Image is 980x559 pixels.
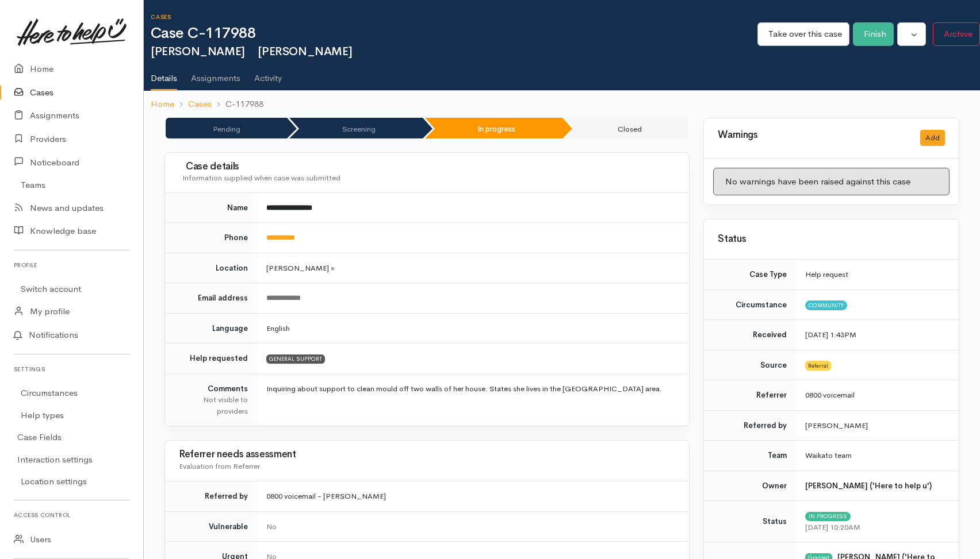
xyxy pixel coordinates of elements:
[805,481,932,491] b: [PERSON_NAME] ('Here to help u')
[796,260,959,290] td: Help request
[179,394,248,417] div: Not visible to providers
[713,168,950,196] div: No warnings have been raised against this case
[704,380,796,411] td: Referrer
[14,257,129,273] h6: Profile
[166,118,287,138] li: Pending
[757,22,849,46] button: Take over this case
[14,507,129,523] h6: Access control
[165,511,257,542] td: Vulnerable
[704,410,796,441] td: Referred by
[920,130,945,147] button: Add
[704,290,796,320] td: Circumstance
[704,350,796,380] td: Source
[289,118,422,138] li: Screening
[151,98,174,111] a: Home
[165,193,257,223] td: Name
[933,22,980,46] button: Archive
[805,330,856,340] time: [DATE] 1:43PM
[796,410,959,441] td: [PERSON_NAME]
[179,449,675,460] h3: Referrer needs assessment
[182,172,675,184] div: Information supplied when case was submitted
[165,223,257,253] td: Phone
[805,522,945,533] div: [DATE] 10:20AM
[257,373,689,426] td: Inquiring about support to clean mould off two walls of her house. States she lives in the [GEOGR...
[257,481,689,512] td: 0800 voicemail - [PERSON_NAME]
[165,344,257,374] td: Help requested
[165,313,257,344] td: Language
[805,450,852,460] span: Waikato team
[254,58,282,90] a: Activity
[704,320,796,350] td: Received
[266,354,325,364] span: GENERAL SUPPORT
[565,118,688,138] li: Closed
[704,441,796,471] td: Team
[144,91,980,118] nav: breadcrumb
[165,481,257,512] td: Referred by
[165,283,257,314] td: Email address
[257,313,689,344] td: English
[165,373,257,426] td: Comments
[151,14,757,20] h6: Cases
[805,300,847,310] span: Community
[191,58,240,90] a: Assignments
[14,361,129,377] h6: Settings
[425,118,562,138] li: In progress
[796,380,959,411] td: 0800 voicemail
[266,263,334,273] span: [PERSON_NAME] »
[151,25,757,42] h1: Case C-117988
[151,58,177,91] a: Details
[704,260,796,290] td: Case Type
[718,234,945,245] h3: Status
[188,98,212,111] a: Cases
[179,461,260,471] span: Evaluation from Referrer
[805,512,851,521] span: In progress
[182,161,675,172] h3: Case details
[151,45,757,58] h2: [PERSON_NAME]
[805,361,831,370] span: Referral
[266,521,675,533] div: No
[704,471,796,501] td: Owner
[212,98,263,111] li: C-117988
[718,130,906,141] h3: Warnings
[704,501,796,542] td: Status
[252,44,352,59] span: [PERSON_NAME]
[853,22,894,46] button: Finish
[165,253,257,283] td: Location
